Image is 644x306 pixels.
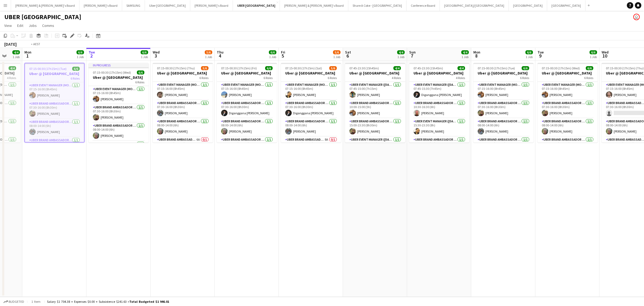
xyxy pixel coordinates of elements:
a: Edit [15,22,25,29]
h1: UBER [GEOGRAPHIC_DATA] [4,13,81,21]
app-user-avatar: Andy Husen [633,14,640,20]
button: Budgeted [3,299,25,305]
button: [PERSON_NAME]'s Board [79,0,122,11]
span: View [4,23,12,28]
div: Salary $1 704.38 + Expenses $0.00 + Subsistence $241.63 = [47,300,169,304]
div: AEST [33,42,40,46]
button: UBER [GEOGRAPHIC_DATA] [233,0,280,11]
span: Total Budgeted $1 946.01 [129,300,169,304]
a: Jobs [27,22,39,29]
button: Conference Board [407,0,440,11]
a: View [2,22,14,29]
span: Jobs [29,23,37,28]
span: 1 item [30,300,42,304]
button: Uber [GEOGRAPHIC_DATA] [145,0,190,11]
button: [PERSON_NAME]'s Board [190,0,233,11]
span: Edit [17,23,23,28]
span: Budgeted [9,300,24,304]
button: [GEOGRAPHIC_DATA]/[GEOGRAPHIC_DATA] [440,0,509,11]
div: [DATE] [4,41,17,47]
button: SAMSUNG [122,0,145,11]
span: Comms [42,23,54,28]
button: [GEOGRAPHIC_DATA] [547,0,586,11]
button: [GEOGRAPHIC_DATA] [509,0,547,11]
button: [PERSON_NAME] & [PERSON_NAME]'s Board [280,0,348,11]
button: [PERSON_NAME] & [PERSON_NAME]'s Board [11,0,79,11]
button: Share A Coke - [GEOGRAPHIC_DATA] [348,0,407,11]
a: Comms [40,22,56,29]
